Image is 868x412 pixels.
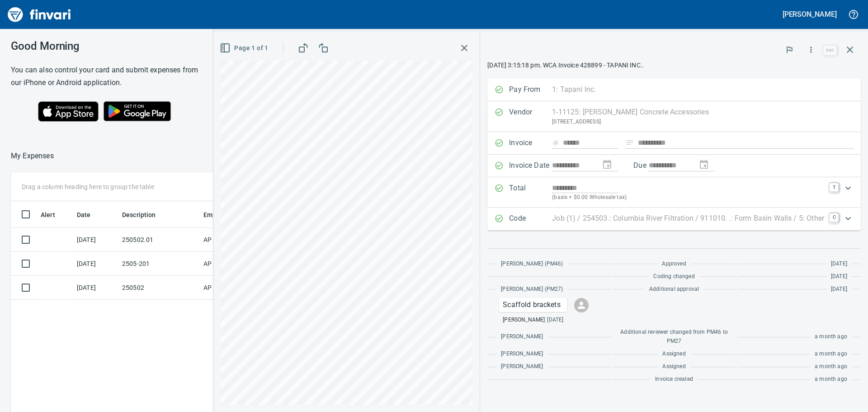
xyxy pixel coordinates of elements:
[815,332,847,341] span: a month ago
[509,183,552,202] p: Total
[487,208,861,230] div: Expand
[41,209,55,220] span: Alert
[831,272,847,281] span: [DATE]
[831,285,847,294] span: [DATE]
[662,362,685,371] span: Assigned
[73,276,118,300] td: [DATE]
[783,9,837,19] h5: [PERSON_NAME]
[200,276,268,300] td: AP Invoices
[501,350,543,359] span: [PERSON_NAME]
[662,260,686,269] span: Approved
[203,209,244,220] span: Employee
[547,316,563,325] span: [DATE]
[780,7,839,21] button: [PERSON_NAME]
[203,209,232,220] span: Employee
[118,252,200,276] td: 2505-201
[501,260,563,269] span: [PERSON_NAME] (PM46)
[5,4,73,25] img: Finvari
[11,40,203,52] h3: Good Morning
[200,252,268,276] td: AP Invoices
[509,213,552,225] p: Code
[122,209,168,220] span: Description
[815,350,847,359] span: a month ago
[815,375,847,384] span: a month ago
[99,96,176,126] img: Get it on Google Play
[487,61,861,70] p: [DATE] 3:15:18 pm. WCA Invoice 428899 - TAPANI INC..
[501,332,543,341] span: [PERSON_NAME]
[801,40,821,60] button: More
[617,328,731,346] span: Additional reviewer changed from PM46 to PM27
[77,209,103,220] span: Date
[815,362,847,371] span: a month ago
[653,272,694,281] span: Coding changed
[122,209,156,220] span: Description
[552,213,824,224] p: Job (1) / 254503.: Columbia River Filtration / 911010. .: Form Basin Walls / 5: Other
[11,64,203,89] h6: You can also control your card and submit expenses from our iPhone or Android application.
[38,101,99,122] img: Download on the App Store
[649,285,699,294] span: Additional approval
[552,193,824,202] p: (basis + $0.00 Wholesale tax)
[118,276,200,300] td: 250502
[73,228,118,252] td: [DATE]
[501,285,563,294] span: [PERSON_NAME] (PM27)
[830,213,839,222] a: C
[118,228,200,252] td: 250502.01
[779,40,799,60] button: Flag
[200,228,268,252] td: AP Invoices
[501,362,543,371] span: [PERSON_NAME]
[41,209,67,220] span: Alert
[831,260,847,269] span: [DATE]
[11,151,54,161] p: My Expenses
[218,40,272,57] button: Page 1 of 1
[830,183,839,192] a: T
[503,299,563,310] p: Scaffold brackets
[11,151,54,161] nav: breadcrumb
[503,316,545,325] span: [PERSON_NAME]
[487,177,861,208] div: Expand
[821,39,861,61] span: Close invoice
[662,350,685,359] span: Assigned
[77,209,91,220] span: Date
[823,45,837,55] a: esc
[655,375,693,384] span: Invoice created
[222,43,268,54] span: Page 1 of 1
[22,182,154,191] p: Drag a column heading here to group the table
[73,252,118,276] td: [DATE]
